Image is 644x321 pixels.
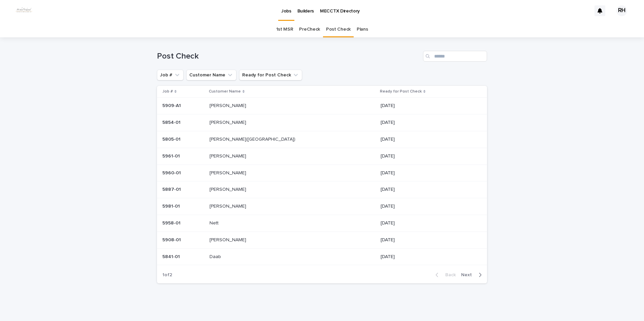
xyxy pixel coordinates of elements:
tr: 5981-015981-01 [PERSON_NAME][PERSON_NAME] [DATE] [157,198,487,215]
p: 1 of 2 [157,267,178,283]
p: [DATE] [381,137,477,142]
p: 5960-01 [162,169,182,176]
p: [DATE] [381,237,477,243]
p: 5961-01 [162,152,181,159]
a: Post Check [326,22,351,37]
p: [PERSON_NAME] [210,236,248,243]
p: 5981-01 [162,202,181,209]
p: [PERSON_NAME] [210,102,248,109]
p: [PERSON_NAME]([GEOGRAPHIC_DATA]) [210,135,297,142]
button: Next [458,272,487,278]
p: Customer Name [209,88,241,95]
tr: 5841-015841-01 DaabDaab [DATE] [157,248,487,265]
h1: Post Check [157,51,420,61]
a: 1st MSR [276,22,293,37]
p: Ready for Post Check [380,88,422,95]
p: Daab [210,253,222,260]
a: PreCheck [299,22,320,37]
p: Nett [210,219,220,226]
p: 5909-A1 [162,102,182,109]
p: 5958-01 [162,219,182,226]
button: Customer Name [186,70,236,80]
p: [PERSON_NAME] [210,185,248,192]
span: Back [441,273,456,277]
tr: 5909-A15909-A1 [PERSON_NAME][PERSON_NAME] [DATE] [157,98,487,114]
p: 5854-01 [162,118,182,126]
p: [DATE] [381,170,477,176]
img: dhEtdSsQReaQtgKTuLrt [13,4,34,17]
p: Job # [162,88,173,95]
p: [DATE] [381,153,477,159]
p: [DATE] [381,120,477,126]
p: [PERSON_NAME] [210,202,248,209]
input: Search [423,51,487,62]
a: Plans [357,22,368,37]
p: 5805-01 [162,135,182,142]
tr: 5908-015908-01 [PERSON_NAME][PERSON_NAME] [DATE] [157,231,487,248]
tr: 5887-015887-01 [PERSON_NAME][PERSON_NAME] [DATE] [157,181,487,198]
p: 5841-01 [162,253,181,260]
p: [PERSON_NAME] [210,118,248,126]
p: [DATE] [381,254,477,260]
p: [DATE] [381,187,477,192]
button: Back [430,272,458,278]
p: [DATE] [381,103,477,109]
button: Job # [157,70,184,80]
p: [DATE] [381,204,477,209]
span: Next [461,273,476,277]
p: [PERSON_NAME] [210,152,248,159]
div: RH [616,5,627,16]
tr: 5961-015961-01 [PERSON_NAME][PERSON_NAME] [DATE] [157,148,487,165]
p: [PERSON_NAME] [210,169,248,176]
p: [DATE] [381,220,477,226]
tr: 5854-015854-01 [PERSON_NAME][PERSON_NAME] [DATE] [157,114,487,131]
p: 5887-01 [162,185,182,192]
button: Ready for Post Check [239,70,302,80]
tr: 5960-015960-01 [PERSON_NAME][PERSON_NAME] [DATE] [157,165,487,181]
tr: 5805-015805-01 [PERSON_NAME]([GEOGRAPHIC_DATA])[PERSON_NAME]([GEOGRAPHIC_DATA]) [DATE] [157,131,487,148]
tr: 5958-015958-01 NettNett [DATE] [157,215,487,231]
p: 5908-01 [162,236,182,243]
